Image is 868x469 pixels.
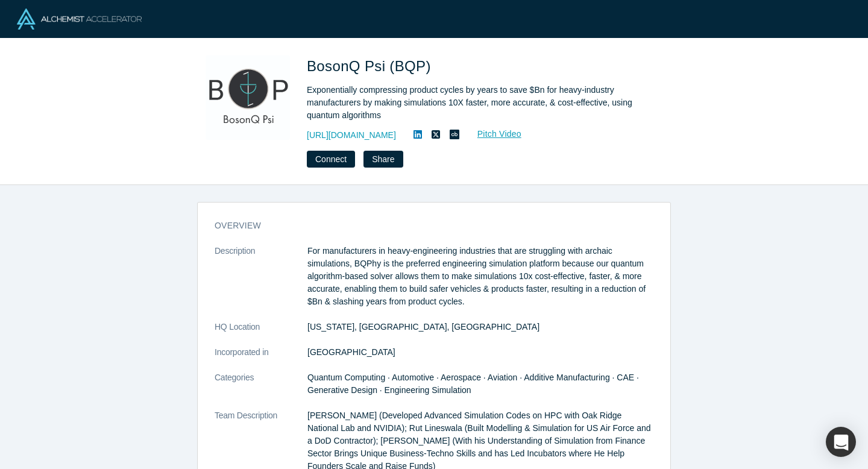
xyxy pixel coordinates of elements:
dt: Categories [215,371,307,409]
div: Exponentially compressing product cycles by years to save $Bn for heavy-industry manufacturers by... [307,84,644,122]
dt: Description [215,245,307,321]
span: Quantum Computing · Automotive · Aerospace · Aviation · Additive Manufacturing · CAE · Generative... [307,373,639,395]
button: Share [363,151,403,168]
p: For manufacturers in heavy-engineering industries that are struggling with archaic simulations, B... [307,245,653,308]
dd: [GEOGRAPHIC_DATA] [307,346,653,359]
a: [URL][DOMAIN_NAME] [307,129,396,142]
h3: overview [215,219,637,232]
span: BosonQ Psi (BQP) [307,58,435,74]
dt: Incorporated in [215,346,307,371]
a: Pitch Video [464,127,522,141]
img: BosonQ Psi (BQP)'s Logo [206,55,290,140]
button: Connect [307,151,355,168]
dd: [US_STATE], [GEOGRAPHIC_DATA], [GEOGRAPHIC_DATA] [307,321,653,333]
img: Alchemist Logo [17,8,142,30]
dt: HQ Location [215,321,307,346]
